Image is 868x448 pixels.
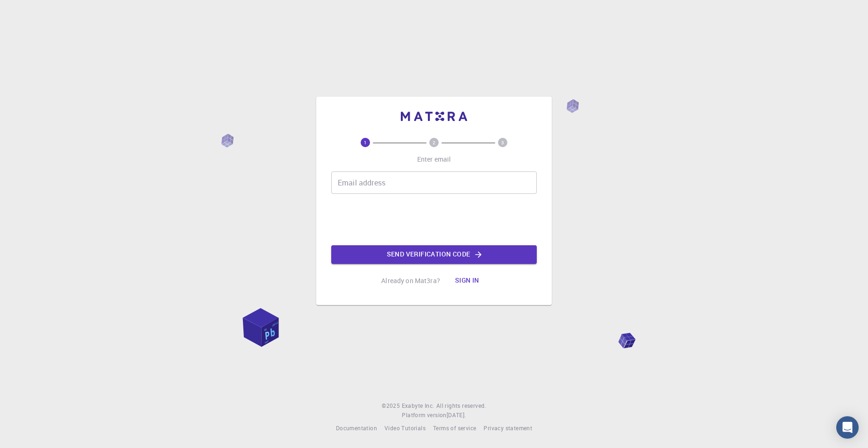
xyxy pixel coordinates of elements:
[336,424,377,432] span: Documentation
[484,424,532,432] span: Privacy statement
[501,139,504,146] text: 3
[433,424,476,432] span: Terms of service
[836,416,859,439] div: Open Intercom Messenger
[436,401,486,411] span: All rights reserved.
[448,271,487,290] button: Sign in
[384,424,426,432] span: Video Tutorials
[402,401,434,411] a: Exabyte Inc.
[402,411,446,420] span: Platform version
[417,155,451,164] p: Enter email
[484,424,532,433] a: Privacy statement
[402,402,434,409] span: Exabyte Inc.
[381,276,440,285] p: Already on Mat3ra?
[384,424,426,433] a: Video Tutorials
[336,424,377,433] a: Documentation
[382,401,401,411] span: © 2025
[331,245,537,264] button: Send verification code
[433,424,476,433] a: Terms of service
[364,139,367,146] text: 1
[447,411,466,420] a: [DATE].
[433,139,435,146] text: 2
[363,201,505,238] iframe: reCAPTCHA
[447,411,466,419] span: [DATE] .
